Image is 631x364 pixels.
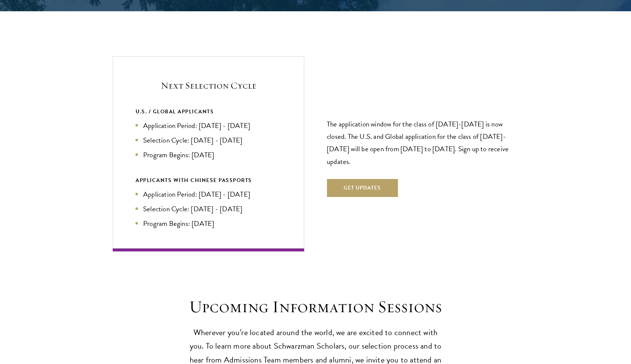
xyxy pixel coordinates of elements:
h2: Upcoming Information Sessions [186,296,445,317]
button: Get Updates [327,179,398,197]
p: The application window for the class of [DATE]-[DATE] is now closed. The U.S. and Global applicat... [327,118,518,167]
li: Program Begins: [DATE] [136,218,281,229]
li: Selection Cycle: [DATE] - [DATE] [136,135,281,146]
h5: Next Selection Cycle [136,79,281,92]
li: Application Period: [DATE] - [DATE] [136,120,281,131]
li: Program Begins: [DATE] [136,149,281,160]
div: U.S. / GLOBAL APPLICANTS [136,107,281,116]
div: APPLICANTS WITH CHINESE PASSPORTS [136,176,281,185]
li: Application Period: [DATE] - [DATE] [136,189,281,200]
li: Selection Cycle: [DATE] - [DATE] [136,203,281,214]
